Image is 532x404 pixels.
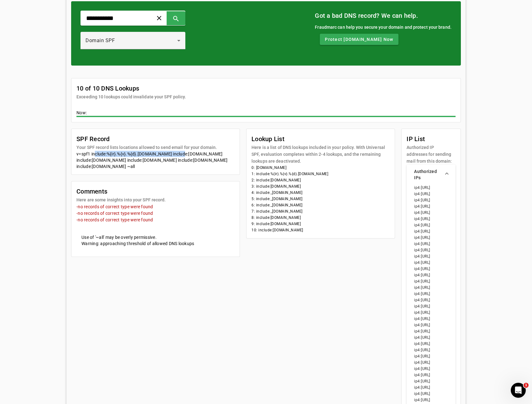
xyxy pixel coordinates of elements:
[414,309,448,316] li: ip4:[URL]
[414,303,448,309] li: ip4:[URL]
[251,165,390,171] li: 0: [DOMAIN_NAME]
[414,297,448,303] li: ip4:[URL]
[414,316,448,322] li: ip4:[URL]
[414,322,448,328] li: ip4:[URL]
[251,227,390,233] li: 10: include:[DOMAIN_NAME]
[251,171,390,177] li: 1: include:%{ir}.%{v}.%{d}.[DOMAIN_NAME]
[414,353,448,359] li: ip4:[URL]
[414,247,448,253] li: ip4:[URL]
[414,259,448,266] li: ip4:[URL]
[76,83,186,93] mat-card-title: 10 of 10 DNS Lookups
[76,110,456,117] div: Now:
[414,397,448,403] li: ip4:[URL]
[76,240,235,252] mat-card-content: Warning: approaching threshold of allowed DNS lookups
[251,208,390,214] li: 7: include:_[DOMAIN_NAME]
[76,144,217,151] mat-card-subtitle: Your SPF record lists locations allowed to send email for your domain.
[414,341,448,347] li: ip4:[URL]
[414,366,448,372] li: ip4:[URL]
[414,222,448,228] li: ip4:[URL]
[251,196,390,202] li: 5: include:_[DOMAIN_NAME]
[76,134,217,144] mat-card-title: SPF Record
[407,144,456,165] mat-card-subtitle: Authorized IP addresses for sending mail from this domain:
[524,383,529,388] span: 1
[251,221,390,227] li: 9: include:[DOMAIN_NAME]
[414,391,448,397] li: ip4:[URL]
[414,216,448,222] li: ip4:[URL]
[414,203,448,209] li: ip4:[URL]
[251,214,390,221] li: 8: include:[DOMAIN_NAME]
[414,197,448,203] li: ip4:[URL]
[76,203,235,210] mat-error: -no records of correct type were found
[76,196,166,203] mat-card-subtitle: Here are some insights into your SPF record.
[414,347,448,353] li: ip4:[URL]
[251,202,390,208] li: 6: include:_[DOMAIN_NAME]
[407,165,456,185] mat-expansion-panel-header: Authorized IPs
[315,11,451,21] mat-card-title: Got a bad DNS record? We can help.
[76,229,235,240] mat-card-content: Use of '~all' may be overly permissive.
[414,334,448,341] li: ip4:[URL]
[76,151,235,170] div: v=spf1 include:%{ir}.%{v}.%{d}.[DOMAIN_NAME] include:[DOMAIN_NAME] include:[DOMAIN_NAME] include:...
[414,228,448,234] li: ip4:[URL]
[414,266,448,272] li: ip4:[URL]
[414,291,448,297] li: ip4:[URL]
[251,183,390,190] li: 3: include:[DOMAIN_NAME]
[414,272,448,278] li: ip4:[URL]
[414,284,448,291] li: ip4:[URL]
[414,191,448,197] li: ip4:[URL]
[414,384,448,391] li: ip4:[URL]
[414,278,448,284] li: ip4:[URL]
[414,234,448,241] li: ip4:[URL]
[325,36,393,42] span: Protect [DOMAIN_NAME] Now
[251,190,390,196] li: 4: include:_[DOMAIN_NAME]
[414,378,448,384] li: ip4:[URL]
[76,93,186,100] mat-card-subtitle: Exceeding 10 lookups could invalidate your SPF policy.
[85,37,115,43] span: Domain SPF
[414,372,448,378] li: ip4:[URL]
[414,359,448,366] li: ip4:[URL]
[414,253,448,259] li: ip4:[URL]
[414,328,448,334] li: ip4:[URL]
[407,134,456,144] mat-card-title: IP List
[414,168,441,181] mat-panel-title: Authorized IPs
[76,216,235,223] mat-error: -no records of correct type were found
[315,24,451,31] div: Fraudmarc can help you secure your domain and protect your brand.
[251,177,390,183] li: 2: include:[DOMAIN_NAME]
[511,383,526,398] iframe: Intercom live chat
[76,186,166,196] mat-card-title: Comments
[76,210,235,216] mat-error: -no records of correct type were found
[320,34,398,45] button: Protect [DOMAIN_NAME] Now
[251,134,390,144] mat-card-title: Lookup List
[251,144,390,165] mat-card-subtitle: Here is a list of DNS lookups included in your policy. With Universal SPF, evaluation completes w...
[414,241,448,247] li: ip4:[URL]
[414,209,448,216] li: ip4:[URL]
[414,185,448,191] li: ip4:[URL]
